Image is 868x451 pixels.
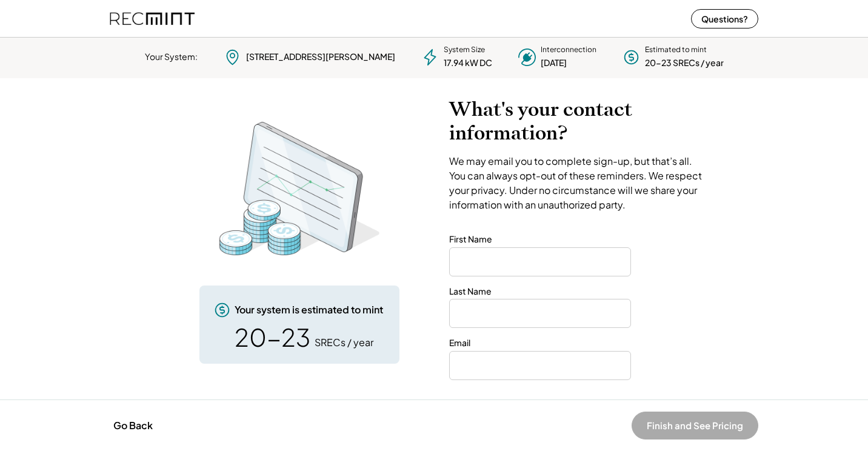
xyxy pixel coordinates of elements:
div: We may email you to complete sign-up, but that’s all. You can always opt-out of these reminders. ... [449,154,707,212]
div: 20-23 [235,325,310,349]
img: recmint-logotype%403x%20%281%29.jpeg [110,2,195,35]
button: Go Back [110,412,156,439]
div: 17.94 kW DC [444,57,492,69]
img: RecMintArtboard%203%20copy%204.png [202,116,396,261]
div: Interconnection [541,45,596,55]
div: [STREET_ADDRESS][PERSON_NAME] [246,51,395,63]
button: Questions? [691,9,758,28]
div: Your System: [145,51,198,63]
div: Email [449,337,470,349]
div: Last Name [449,286,492,298]
div: Estimated to mint [645,45,707,55]
div: First Name [449,233,492,246]
button: Finish and See Pricing [632,412,758,439]
div: Your system is estimated to mint [235,303,383,316]
div: System Size [444,45,485,55]
div: SRECs / year [315,336,373,349]
h2: What's your contact information? [449,98,707,145]
div: 20-23 SRECs / year [645,57,724,69]
div: [DATE] [541,57,567,69]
